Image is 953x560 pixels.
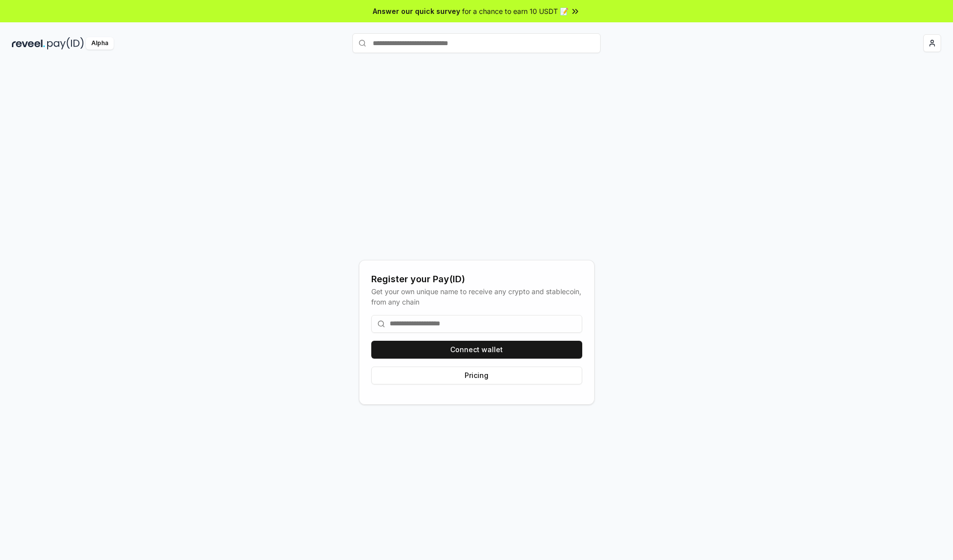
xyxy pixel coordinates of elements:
img: reveel_dark [12,37,45,50]
button: Connect wallet [371,341,582,359]
div: Register your Pay(ID) [371,272,582,286]
img: pay_id [47,37,84,50]
button: Pricing [371,367,582,384]
span: for a chance to earn 10 USDT 📝 [462,6,568,16]
span: Answer our quick survey [373,6,460,16]
div: Get your own unique name to receive any crypto and stablecoin, from any chain [371,286,582,307]
div: Alpha [86,37,114,50]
